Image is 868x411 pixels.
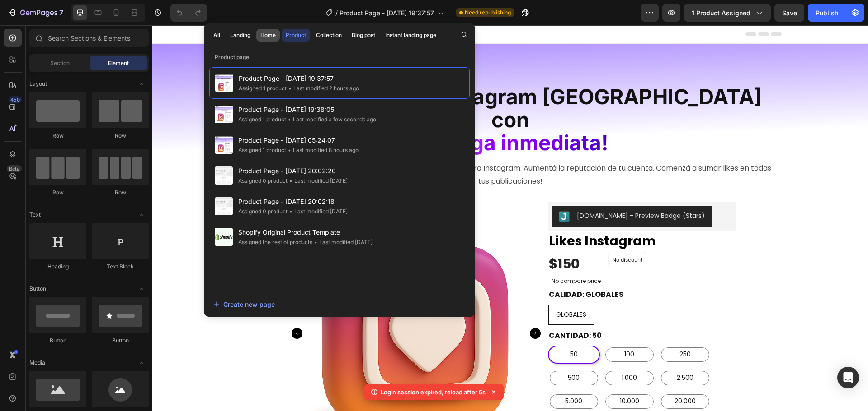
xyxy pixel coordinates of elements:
span: 1.000 [467,347,486,358]
span: / [335,8,338,18]
span: 250 [525,323,540,335]
div: [DOMAIN_NAME] - Preview Badge (Stars) [425,186,552,195]
img: Judgeme.png [406,186,417,197]
span: • [288,147,291,153]
div: Last modified [DATE] [312,238,373,247]
span: Save [782,9,797,17]
div: Row [92,189,149,197]
button: 1 product assigned [684,4,771,22]
span: • [289,177,292,184]
p: No compare price [399,253,448,259]
div: $150 [396,227,452,249]
div: All [213,31,220,39]
button: Carousel Next Arrow [377,303,388,314]
div: Row [29,132,86,140]
span: d [398,105,411,130]
div: Assigned 1 product [238,146,286,155]
button: Blog post [348,29,379,42]
div: Assigned 0 product [238,207,288,216]
div: Undo/Redo [170,4,207,22]
span: 100 [470,323,484,335]
span: ! [449,105,456,130]
span: Toggle open [134,282,149,296]
div: Assigned 1 product [238,115,286,124]
span: Media [29,359,45,367]
span: Element [108,59,129,67]
p: Comprar Me Gusta Instagram [GEOGRAPHIC_DATA] - Likes para Instagram. Aumentá la reputación de tu ... [95,137,621,163]
button: Create new page [213,295,466,313]
span: Layout [29,80,47,88]
span: • [314,239,317,245]
button: Home [256,29,280,42]
p: No discount [460,231,490,239]
span: E [264,105,277,130]
div: Assigned 1 product [239,84,287,93]
span: r [298,105,306,130]
span: 5.000 [411,370,432,382]
legend: CALIDAD: GLOBALES [396,263,472,276]
span: i [411,105,417,130]
span: a i [331,105,354,130]
button: Collection [312,29,346,42]
span: • [289,208,292,215]
span: Product Page - [DATE] 19:38:05 [238,104,376,115]
div: Landing [230,31,250,39]
span: Product Page - [DATE] 05:24:07 [238,135,359,146]
div: Text Block [92,263,149,271]
button: All [209,29,224,42]
span: n [277,105,290,130]
div: Last modified [DATE] [288,207,348,216]
span: 50 [416,323,427,335]
span: e [386,105,398,130]
div: Button [92,337,149,345]
span: 20.000 [520,370,545,382]
span: Product Page - [DATE] 20:02:20 [238,166,348,176]
span: Toggle open [134,208,149,222]
div: Last modified 8 hours ago [286,146,359,155]
span: Toggle open [134,356,149,370]
button: Landing [226,29,255,42]
p: Login session expired, reload after 5s [381,388,486,397]
span: • [288,85,292,92]
span: Text [29,211,41,219]
button: Instant landing page [381,29,440,42]
span: e [306,105,318,130]
div: Last modified 2 hours ago [287,84,359,93]
span: Product Page - [DATE] 20:02:18 [238,196,348,207]
div: Row [92,132,149,140]
span: t [290,105,298,130]
legend: CANTIDAD: 50 [396,304,450,317]
span: 2.500 [523,347,543,358]
span: Need republishing [465,9,511,17]
span: g [318,105,331,130]
div: Publish [816,8,838,18]
div: Open Intercom Messenger [837,367,859,388]
div: Collection [316,31,342,39]
div: Button [29,337,86,345]
span: • [288,116,291,123]
span: Product Page - [DATE] 19:37:57 [239,73,359,84]
button: Product [282,29,310,42]
input: Search Sections & Elements [29,29,149,47]
span: Section [50,59,70,67]
div: Instant landing page [385,31,436,39]
div: Last modified [DATE] [288,176,348,185]
span: 500 [414,347,429,358]
div: Assigned the rest of products [238,238,312,247]
div: Home [260,31,276,39]
a: Likes Instagram [396,206,584,226]
button: Carousel Back Arrow [139,303,150,314]
div: Row [29,189,86,197]
div: Create new page [213,300,275,309]
span: Shopify Original Product Template [238,227,373,238]
span: Button [29,285,46,293]
span: Toggle open [134,77,149,91]
div: 450 [9,96,22,103]
iframe: Design area [152,25,868,411]
div: Product [286,31,306,39]
div: Beta [7,165,22,172]
span: 10.000 [466,370,489,382]
span: a [417,105,429,130]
